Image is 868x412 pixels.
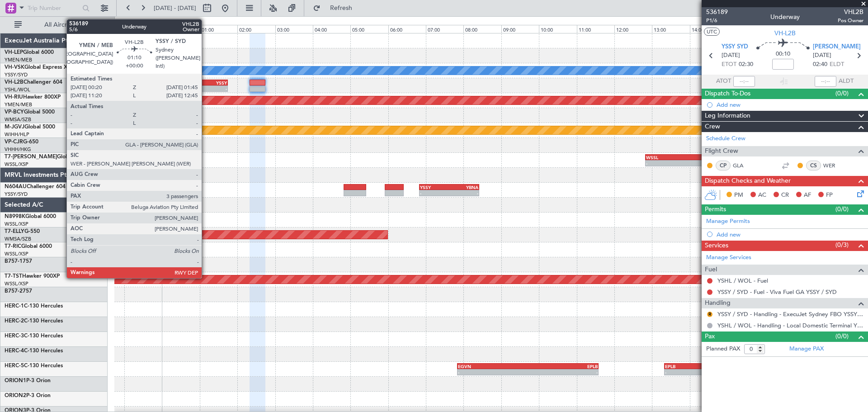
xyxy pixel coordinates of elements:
a: VHHH/HKG [5,146,31,153]
a: N604AUChallenger 604 [5,184,66,189]
span: VHL2B [838,7,863,17]
span: ELDT [830,60,844,69]
span: AC [758,191,766,200]
span: VH-RIU [5,95,23,100]
a: VH-LEPGlobal 6000 [5,50,54,55]
span: VH-L2B [774,28,796,38]
div: - [201,86,227,91]
div: 14:00 [690,25,727,33]
div: - [665,369,769,375]
span: VP-BCY [5,109,24,115]
a: Manage Permits [706,217,750,226]
a: WMSA/SZB [5,236,31,242]
div: 10:00 [539,25,576,33]
a: T7-ELLYG-550 [5,229,40,234]
div: 13:00 [652,25,689,33]
span: HERC-1 [5,303,24,309]
a: WSSL/XSP [5,161,28,168]
span: N604AU [5,184,27,189]
button: All Aircraft [10,18,98,32]
span: 02:40 [813,60,827,69]
span: AF [804,191,811,200]
div: CP [716,161,731,170]
span: [PERSON_NAME] [813,43,861,52]
span: B757-1 [5,259,23,264]
div: 02:00 [237,25,275,33]
span: 536189 [706,7,728,17]
a: WSSL/XSP [5,251,28,257]
span: N8998K [5,214,25,219]
a: VH-L2BChallenger 604 [5,80,62,85]
div: [DATE] - [DATE] [163,18,198,26]
span: (0/3) [835,240,849,250]
span: ORION2 [5,393,26,398]
a: YSSY/SYD [5,71,28,78]
span: VH-L2B [5,80,24,85]
a: YSSY / SYD - Fuel - Viva Fuel GA YSSY / SYD [717,288,837,296]
label: Planned PAX [706,345,740,354]
a: VH-RIUHawker 800XP [5,95,61,100]
span: 02:30 [739,60,753,69]
a: Manage Services [706,253,751,262]
div: Underway [770,12,800,22]
a: WIHH/HLP [5,131,29,138]
div: 11:00 [577,25,614,33]
div: 07:00 [426,25,463,33]
span: Pax [705,331,715,342]
span: [DATE] [722,51,740,60]
span: M-JGVJ [5,124,24,130]
div: WSSL [646,155,716,160]
div: 03:00 [275,25,313,33]
div: YBNA [449,185,478,190]
a: T7-[PERSON_NAME]Global 7500 [5,154,88,160]
span: VH-LEP [5,50,23,55]
div: 06:00 [388,25,426,33]
a: YMEN/MEB [5,57,32,63]
a: VH-VSKGlobal Express XRS [5,65,74,70]
button: Refresh [309,1,363,15]
div: - [646,161,716,166]
a: B757-2757 [5,289,32,294]
span: ORION1 [5,378,26,384]
a: YSHL / WOL - Handling - Local Domestic Terminal YSHL / WOL [717,322,863,329]
span: B757-2 [5,289,23,294]
div: 00:00 [162,25,199,33]
span: VP-CJR [5,139,23,145]
span: PM [734,191,743,200]
a: WSSL/XSP [5,280,28,287]
span: (0/0) [835,331,849,341]
div: EPLB [528,364,598,369]
span: FP [826,191,833,200]
div: - [449,190,478,196]
a: B757-1757 [5,259,32,264]
span: Fuel [705,265,717,275]
a: HERC-5C-130 Hercules [5,363,63,369]
a: WSSL/XSP [5,221,28,227]
a: Schedule Crew [706,134,745,143]
span: HERC-3 [5,333,24,339]
div: YSSY [420,185,449,190]
a: N8998KGlobal 6000 [5,214,56,219]
a: YSHL / WOL - Fuel [717,277,768,284]
a: ORION1P-3 Orion [5,378,51,384]
span: CR [781,191,789,200]
a: Manage PAX [789,345,824,354]
div: EGVN [458,364,528,369]
span: HERC-4 [5,348,24,354]
button: UTC [704,28,720,36]
span: Handling [705,298,731,308]
a: GLA [733,161,753,170]
a: VP-CJRG-650 [5,139,38,145]
a: HERC-4C-130 Hercules [5,348,63,354]
span: T7-[PERSON_NAME] [5,154,57,160]
a: T7-TSTHawker 900XP [5,274,60,279]
span: Flight Crew [705,146,738,156]
a: YSHL/WOL [5,86,30,93]
span: 00:10 [776,50,790,59]
div: - [528,369,598,375]
div: 04:00 [313,25,350,33]
span: (0/0) [835,204,849,214]
span: (0/0) [835,89,849,98]
span: Crew [705,122,720,132]
div: 12:00 [614,25,652,33]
